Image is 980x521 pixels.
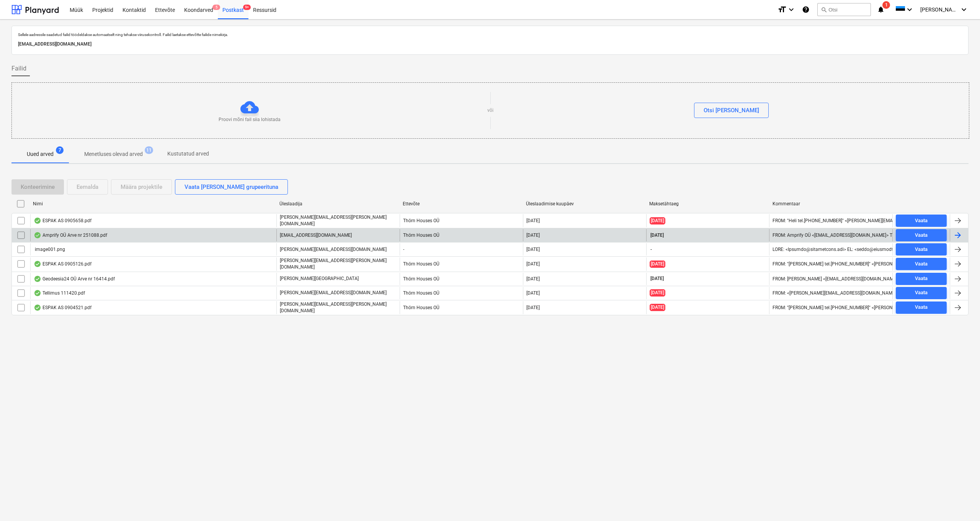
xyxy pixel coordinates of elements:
p: [PERSON_NAME][EMAIL_ADDRESS][DOMAIN_NAME] [280,246,387,253]
span: [DATE] [650,232,665,239]
div: [DATE] [526,218,540,223]
button: Vaata [896,301,947,314]
div: Nimi [33,201,273,206]
div: Vaata [915,260,928,269]
div: Otsi [PERSON_NAME] [704,105,759,115]
div: Vaata [915,274,928,283]
span: [DATE] [650,304,665,311]
span: 1 [882,1,890,9]
div: image001.png [34,247,65,252]
div: ESPAK AS 0904521.pdf [34,305,91,311]
div: Thörn Houses OÜ [400,229,523,241]
span: 7 [56,146,64,154]
div: Vaata [915,303,928,312]
div: ESPAK AS 0905126.pdf [34,261,91,267]
button: Vaata [896,243,947,256]
button: Otsi [817,3,871,16]
div: Thörn Houses OÜ [400,301,523,314]
div: Vaata [915,288,928,297]
p: Uued arved [27,150,54,158]
div: Vaata [PERSON_NAME] grupeerituna [185,182,278,192]
button: Vaata [896,273,947,285]
p: [PERSON_NAME][GEOGRAPHIC_DATA] [280,275,359,282]
div: Vaata [915,231,928,240]
div: Thörn Houses OÜ [400,287,523,299]
div: Andmed failist loetud [34,261,41,267]
i: format_size [777,5,787,14]
p: [EMAIL_ADDRESS][DOMAIN_NAME] [280,232,352,239]
i: keyboard_arrow_down [787,5,796,14]
p: Proovi mõni fail siia lohistada [219,116,281,123]
div: Üleslaadija [279,201,397,206]
span: [DATE] [650,289,665,297]
div: Andmed failist loetud [34,218,41,224]
div: Thörn Houses OÜ [400,273,523,285]
p: Menetluses olevad arved [84,150,143,158]
span: 11 [145,146,153,154]
span: [DATE] [650,275,665,282]
div: [DATE] [526,261,540,267]
div: Ettevõte [403,201,520,206]
button: Vaata [PERSON_NAME] grupeerituna [175,179,288,195]
button: Vaata [896,215,947,227]
i: notifications [877,5,885,14]
div: - [400,243,523,256]
p: [EMAIL_ADDRESS][DOMAIN_NAME] [18,40,962,48]
p: Sellele aadressile saadetud failid töödeldakse automaatselt ning tehakse viirusekontroll. Failid ... [18,32,962,37]
div: Andmed failist loetud [34,232,41,238]
div: [DATE] [526,290,540,296]
button: Vaata [896,258,947,270]
span: [PERSON_NAME][GEOGRAPHIC_DATA] [920,7,959,13]
p: või [487,107,493,114]
i: keyboard_arrow_down [905,5,914,14]
span: [DATE] [650,217,665,224]
p: [PERSON_NAME][EMAIL_ADDRESS][PERSON_NAME][DOMAIN_NAME] [280,214,397,227]
div: ESPAK AS 0905658.pdf [34,218,91,224]
i: Abikeskus [802,5,810,14]
p: [PERSON_NAME][EMAIL_ADDRESS][PERSON_NAME][DOMAIN_NAME] [280,257,397,270]
span: [DATE] [650,260,665,268]
div: Üleslaadimise kuupäev [526,201,643,206]
div: Andmed failist loetud [34,276,41,282]
span: 5 [212,5,220,10]
p: [PERSON_NAME][EMAIL_ADDRESS][PERSON_NAME][DOMAIN_NAME] [280,301,397,314]
div: Thörn Houses OÜ [400,257,523,270]
div: Vaata [915,216,928,225]
div: Kommentaar [773,201,890,206]
div: [DATE] [526,247,540,252]
div: [DATE] [526,233,540,238]
div: Thörn Houses OÜ [400,214,523,227]
span: Failid [11,64,26,73]
div: Tellimus 111420.pdf [34,290,85,296]
span: - [650,246,653,253]
div: [DATE] [526,305,540,310]
div: Andmed failist loetud [34,305,41,311]
p: [PERSON_NAME][EMAIL_ADDRESS][DOMAIN_NAME] [280,290,387,296]
div: [DATE] [526,276,540,282]
div: Maksetähtaeg [649,201,766,206]
span: 9+ [243,5,251,10]
div: Andmed failist loetud [34,290,41,296]
div: Geodeesia24 OÜ Arve nr 16414.pdf [34,276,115,282]
div: Amprify OÜ Arve nr 251088.pdf [34,232,107,238]
button: Vaata [896,287,947,299]
div: Proovi mõni fail siia lohistadavõiOtsi [PERSON_NAME] [11,82,969,139]
span: search [821,7,827,13]
button: Otsi [PERSON_NAME] [694,103,769,118]
p: Kustutatud arved [167,150,209,158]
i: keyboard_arrow_down [959,5,969,14]
button: Vaata [896,229,947,241]
div: Vaata [915,245,928,254]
